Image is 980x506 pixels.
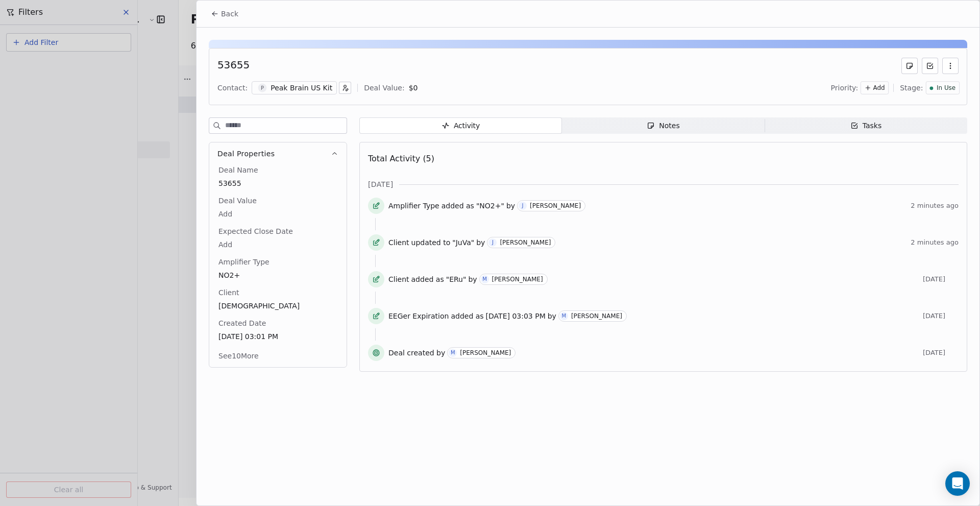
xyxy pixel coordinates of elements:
[442,201,474,211] span: added as
[492,276,543,283] div: [PERSON_NAME]
[460,349,511,356] div: [PERSON_NAME]
[216,196,259,206] span: Deal Value
[411,237,451,248] span: updated to
[647,121,679,131] div: Notes
[831,83,859,93] span: Priority:
[388,348,445,358] span: Deal created by
[221,9,238,19] span: Back
[218,301,337,311] span: [DEMOGRAPHIC_DATA]
[368,179,393,189] span: [DATE]
[216,287,241,298] span: Client
[218,178,337,188] span: 53655
[492,238,494,247] div: J
[388,274,409,284] span: Client
[562,312,567,320] div: M
[476,201,504,211] span: "NO2+"
[486,311,546,321] span: [DATE] 03:03 PM
[923,312,959,320] span: [DATE]
[388,311,449,321] span: EEGer Expiration
[388,237,409,248] span: Client
[411,274,444,284] span: added as
[217,83,248,93] div: Contact:
[258,84,267,92] span: P
[218,270,337,280] span: NO2+
[364,83,404,93] div: Deal Value:
[271,83,332,93] div: Peak Brain US Kit
[850,121,882,131] div: Tasks
[217,58,250,74] div: 53655
[937,84,955,92] span: In Use
[216,165,260,175] span: Deal Name
[218,331,337,342] span: [DATE] 03:01 PM
[388,201,439,211] span: Amplifier Type
[216,226,295,236] span: Expected Close Date
[500,239,551,246] div: [PERSON_NAME]
[482,275,487,283] div: M
[452,237,474,248] span: "JuVa"
[368,154,434,163] span: Total Activity (5)
[923,275,959,283] span: [DATE]
[218,209,337,219] span: Add
[548,311,556,321] span: by
[468,274,477,284] span: by
[217,149,275,159] span: Deal Properties
[212,347,265,365] button: See10More
[205,5,244,23] button: Back
[451,311,483,321] span: added as
[216,257,272,267] span: Amplifier Type
[571,312,622,320] div: [PERSON_NAME]
[923,349,959,357] span: [DATE]
[945,471,970,496] div: Open Intercom Messenger
[409,84,418,92] span: $ 0
[218,239,337,250] span: Add
[522,202,524,210] div: J
[911,238,959,247] span: 2 minutes ago
[216,318,268,328] span: Created Date
[900,83,923,93] span: Stage:
[209,165,347,367] div: Deal Properties
[446,274,467,284] span: "ERu"
[911,202,959,210] span: 2 minutes ago
[451,349,455,357] div: M
[530,202,581,209] div: [PERSON_NAME]
[873,84,885,92] span: Add
[209,142,347,165] button: Deal Properties
[506,201,515,211] span: by
[476,237,485,248] span: by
